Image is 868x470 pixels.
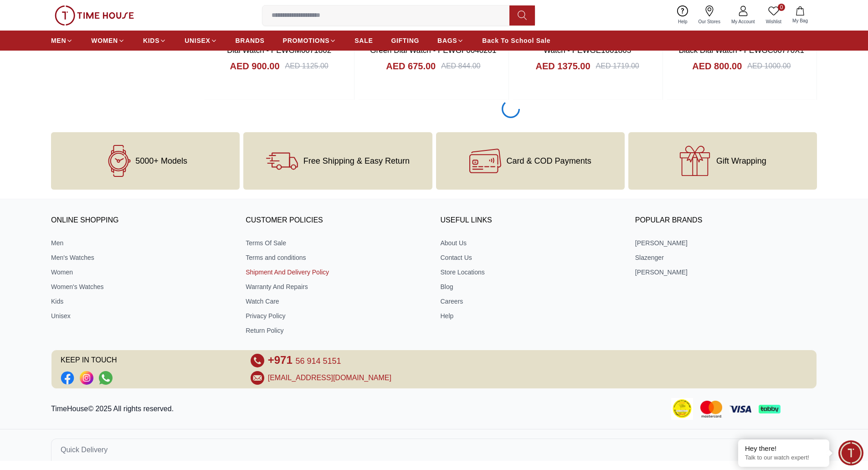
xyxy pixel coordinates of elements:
[747,61,791,72] div: AED 1000.00
[283,32,337,49] a: PROMOTIONS
[51,238,233,248] a: Men
[354,32,373,49] a: SALE
[51,311,233,320] a: Unisex
[762,18,785,25] span: Wishlist
[441,282,622,291] a: Blog
[695,18,724,25] span: Our Stores
[596,61,639,72] div: AED 1719.00
[220,34,339,55] a: POLICE Men's Chronograph Black Dial Watch - PEWGM0071802
[535,60,590,72] h4: AED 1375.00
[285,61,329,72] div: AED 1125.00
[693,4,726,27] a: Our Stores
[482,36,550,45] span: Back To School Sale
[236,32,265,49] a: BRANDS
[678,34,805,55] a: POLICE CLOUT Men's Chronograph Black Dial Watch - PEWGC00770X1
[441,238,622,248] a: About Us
[671,398,693,420] img: Consumer Payment
[246,326,427,335] a: Return Policy
[246,311,427,320] a: Privacy Policy
[55,5,134,26] img: ...
[91,32,125,49] a: WOMEN
[507,156,591,165] span: Card & COD Payments
[635,214,817,227] h3: Popular Brands
[51,403,177,414] p: TimeHouse© 2025 All rights reserved.
[303,156,410,165] span: Free Shipping & Easy Return
[437,32,464,49] a: BAGS
[91,36,118,45] span: WOMEN
[745,454,822,462] p: Talk to our watch expert!
[51,36,66,45] span: MEN
[441,311,622,320] a: Help
[838,440,863,465] div: Chat Widget
[236,36,265,45] span: BRANDS
[522,34,653,55] a: POLICE Men's Chronograph Blue Dial Watch - PEWGE1601803
[729,406,751,413] img: Visa
[246,214,427,227] h3: CUSTOMER POLICIES
[246,282,427,291] a: Warranty And Repairs
[80,371,93,385] a: Social Link
[391,32,419,49] a: GIFTING
[61,371,74,385] li: Facebook
[51,439,817,461] button: Quick Delivery
[788,405,810,413] img: Tamara Payment
[441,61,480,72] div: AED 844.00
[635,268,817,277] a: [PERSON_NAME]
[635,253,817,262] a: Slazenger
[674,18,691,25] span: Help
[283,36,330,45] span: PROMOTIONS
[230,60,280,72] h4: AED 900.00
[61,371,74,385] a: Social Link
[692,60,742,72] h4: AED 800.00
[354,36,373,45] span: SALE
[759,405,781,413] img: Tabby Payment
[789,17,812,24] span: My Bag
[246,253,427,262] a: Terms and conditions
[391,36,419,45] span: GIFTING
[246,268,427,277] a: Shipment And Delivery Policy
[143,32,166,49] a: KIDS
[135,156,187,165] span: 5000+ Models
[760,4,787,27] a: 0Wishlist
[61,354,238,367] span: KEEP IN TOUCH
[185,32,217,49] a: UNISEX
[778,4,785,11] span: 0
[246,238,427,248] a: Terms Of Sale
[787,5,813,26] button: My Bag
[268,354,341,367] a: +971 56 914 5151
[441,268,622,277] a: Store Locations
[143,36,159,45] span: KIDS
[386,60,436,72] h4: AED 675.00
[61,444,108,455] span: Quick Delivery
[51,282,233,291] a: Women's Watches
[51,253,233,262] a: Men's Watches
[728,18,759,25] span: My Account
[246,297,427,306] a: Watch Care
[482,32,550,49] a: Back To School Sale
[437,36,457,45] span: BAGS
[441,253,622,262] a: Contact Us
[51,268,233,277] a: Women
[716,156,766,165] span: Gift Wrapping
[745,444,822,453] div: Hey there!
[185,36,210,45] span: UNISEX
[51,297,233,306] a: Kids
[441,297,622,306] a: Careers
[295,356,341,366] span: 56 914 5151
[673,4,693,27] a: Help
[700,401,722,418] img: Mastercard
[635,238,817,248] a: [PERSON_NAME]
[268,372,391,383] a: [EMAIL_ADDRESS][DOMAIN_NAME]
[99,371,113,385] a: Social Link
[441,214,622,227] h3: USEFUL LINKS
[51,214,233,227] h3: ONLINE SHOPPING
[51,32,73,49] a: MEN
[370,34,496,55] a: POLICE Driver II Men's Multifunction Green Dial Watch - PEWGF0040201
